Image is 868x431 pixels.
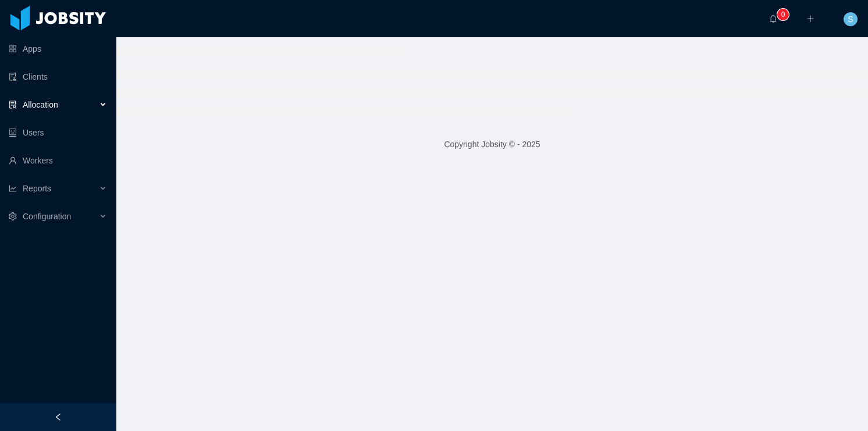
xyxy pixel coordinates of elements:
[23,184,51,193] span: Reports
[806,15,814,23] i: icon: plus
[769,15,777,23] i: icon: bell
[9,37,107,60] a: icon: appstoreApps
[9,121,107,144] a: icon: robotUsers
[9,65,107,88] a: icon: auditClients
[9,212,17,220] i: icon: setting
[9,149,107,172] a: icon: userWorkers
[777,9,789,20] sup: 0
[116,124,868,165] footer: Copyright Jobsity © - 2025
[23,212,71,221] span: Configuration
[23,100,58,109] span: Allocation
[848,12,853,26] span: S
[9,184,17,193] i: icon: line-chart
[9,101,17,109] i: icon: solution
